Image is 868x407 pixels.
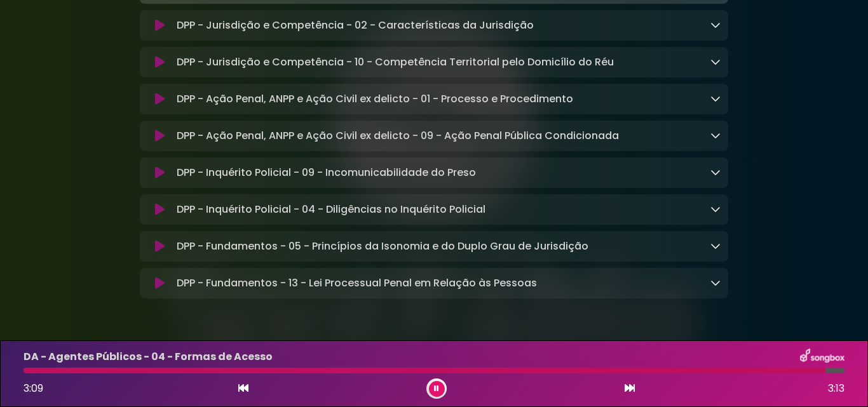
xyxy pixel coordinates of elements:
p: DPP - Jurisdição e Competência - 10 - Competência Territorial pelo Domicílio do Réu [177,55,614,70]
p: DPP - Fundamentos - 05 - Princípios da Isonomia e do Duplo Grau de Jurisdição [177,239,588,254]
p: DPP - Inquérito Policial - 04 - Diligências no Inquérito Policial [177,202,485,217]
p: DPP - Ação Penal, ANPP e Ação Civil ex delicto - 01 - Processo e Procedimento [177,91,573,107]
p: DA - Agentes Públicos - 04 - Formas de Acesso [24,349,273,364]
p: DPP - Fundamentos - 13 - Lei Processual Penal em Relação às Pessoas [177,276,537,291]
img: songbox-logo-white.png [800,349,844,365]
p: DPP - Inquérito Policial - 09 - Incomunicabilidade do Preso [177,165,476,180]
p: DPP - Ação Penal, ANPP e Ação Civil ex delicto - 09 - Ação Penal Pública Condicionada [177,128,619,143]
p: DPP - Jurisdição e Competência - 02 - Características da Jurisdição [177,18,534,33]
